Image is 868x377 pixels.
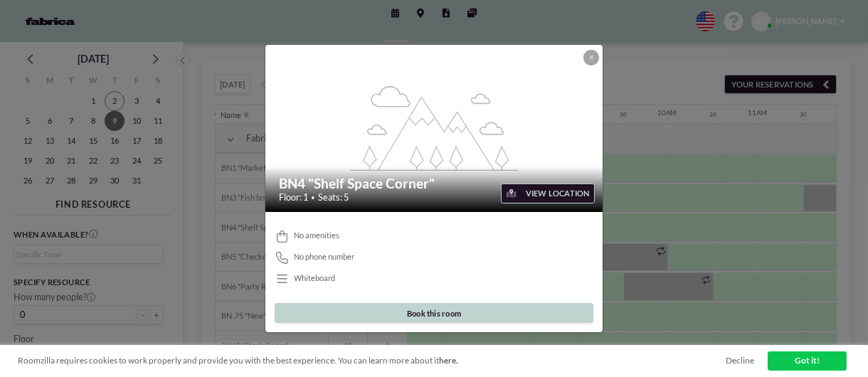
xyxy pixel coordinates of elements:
div: Whiteboard [295,273,336,283]
button: Book this room [275,303,593,323]
a: Decline [726,356,754,366]
button: VIEW LOCATION [501,184,594,203]
h2: BN4 "Shelf Space Corner" [279,175,590,192]
span: Floor: 1 [279,192,308,203]
span: No phone number [295,252,355,262]
span: Seats: 5 [318,192,349,203]
span: • [311,193,315,202]
span: Roomzilla requires cookies to work properly and provide you with the best experience. You can lea... [18,356,726,366]
a: Got it! [768,351,847,371]
a: here. [439,355,458,366]
span: No amenities [295,230,340,240]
